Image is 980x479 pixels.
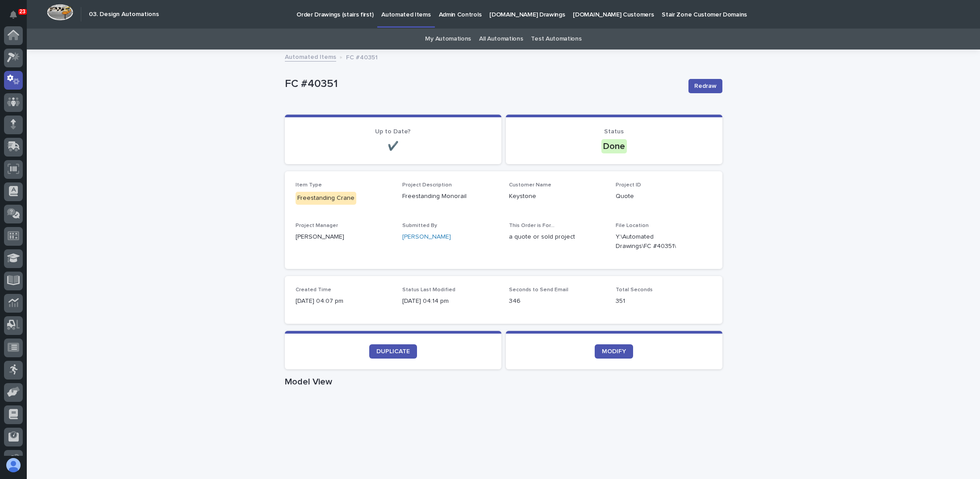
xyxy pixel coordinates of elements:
p: FC #40351 [346,52,378,62]
span: Total Seconds [616,287,653,293]
span: Project Description [402,182,452,188]
a: All Automations [479,29,523,50]
p: [DATE] 04:14 pm [402,297,498,306]
p: 351 [616,297,712,306]
button: Redraw [688,79,722,93]
img: Workspace Logo [47,4,73,21]
span: MODIFY [602,348,626,355]
span: Status [604,128,624,135]
span: Project ID [616,182,641,188]
p: [PERSON_NAME] [296,232,392,242]
button: users-avatar [4,456,23,475]
span: Item Type [296,182,322,188]
div: Freestanding Crane [296,192,356,205]
span: Customer Name [509,182,551,188]
p: Keystone [509,192,605,201]
p: a quote or sold project [509,232,605,242]
span: Submitted By [402,223,437,228]
a: Automated Items [285,51,336,62]
h2: 03. Design Automations [89,11,159,18]
p: 23 [20,8,25,15]
a: DUPLICATE [369,344,417,359]
div: Done [601,139,627,153]
p: Quote [616,192,712,201]
span: This Order is For... [509,223,555,228]
: Y:\Automated Drawings\FC #40351\ [616,232,690,251]
span: Seconds to Send Email [509,287,568,293]
p: ✔️ [296,141,491,152]
a: Test Automations [531,29,581,50]
span: File Location [616,223,649,228]
span: Project Manager [296,223,338,228]
p: Freestanding Monorail [402,192,498,201]
a: [PERSON_NAME] [402,232,451,242]
p: FC #40351 [285,78,681,91]
a: MODIFY [595,344,633,359]
div: Notifications23 [11,11,23,25]
span: Redraw [694,82,717,91]
span: Created Time [296,287,331,293]
h1: Model View [285,376,722,387]
span: DUPLICATE [376,348,410,355]
span: Up to Date? [375,128,411,135]
p: 346 [509,297,605,306]
a: My Automations [425,29,471,50]
p: [DATE] 04:07 pm [296,297,392,306]
button: Notifications [4,5,23,24]
span: Status Last Modified [402,287,455,293]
